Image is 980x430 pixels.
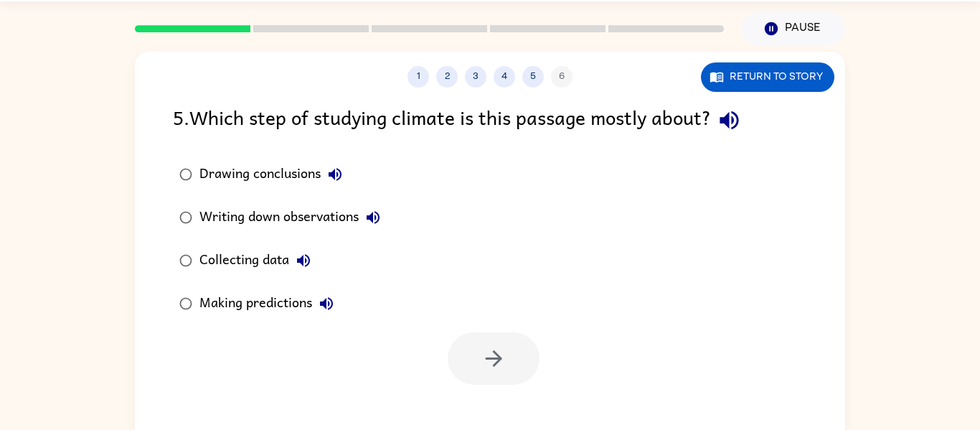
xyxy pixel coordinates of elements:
button: Collecting data [289,246,318,275]
div: Drawing conclusions [199,160,349,189]
button: Drawing conclusions [321,160,349,189]
button: 4 [494,66,515,88]
button: Making predictions [312,289,341,318]
button: 1 [407,66,429,88]
button: 3 [465,66,486,88]
button: 2 [436,66,458,88]
button: Return to story [701,62,834,92]
button: Writing down observations [359,203,387,232]
button: 5 [522,66,544,88]
div: Collecting data [199,246,318,275]
div: Writing down observations [199,203,387,232]
div: 5 . Which step of studying climate is this passage mostly about? [173,102,807,139]
div: Making predictions [199,289,341,318]
button: Pause [741,12,845,45]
